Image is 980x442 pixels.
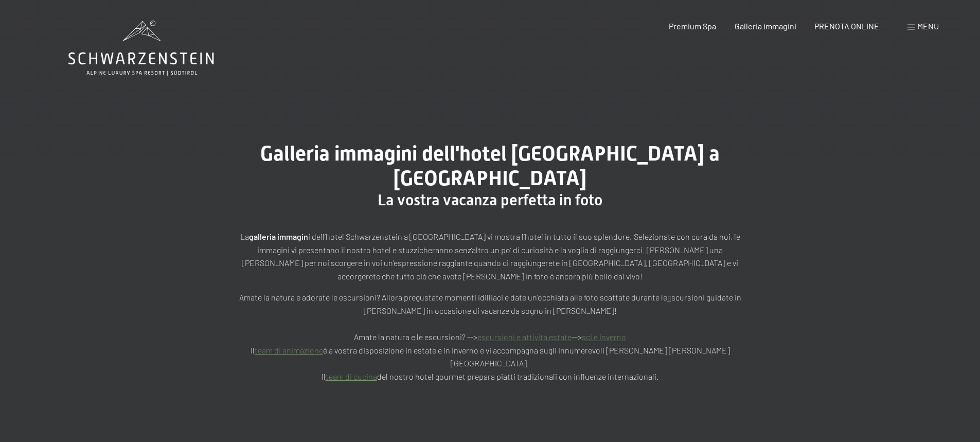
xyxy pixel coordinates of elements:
[582,332,626,342] a: sci e inverno
[255,345,323,355] a: team di animazione
[249,232,308,241] strong: galleria immagin
[477,332,572,342] a: escursioni e attività estate
[669,21,716,31] a: Premium Spa
[233,230,747,282] p: La i dell’hotel Schwarzenstein a [GEOGRAPHIC_DATA] vi mostra l’hotel in tutto il suo splendore. S...
[667,292,671,302] a: e
[378,191,602,209] span: La vostra vacanza perfetta in foto
[233,291,747,383] p: Amate la natura e adorate le escursioni? Allora pregustate momenti idilliaci e date un’occhiata a...
[260,142,720,190] span: Galleria immagini dell'hotel [GEOGRAPHIC_DATA] a [GEOGRAPHIC_DATA]
[814,21,879,31] a: PRENOTA ONLINE
[326,372,377,381] a: team di cucina
[917,21,939,31] span: Menu
[735,21,796,31] a: Galleria immagini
